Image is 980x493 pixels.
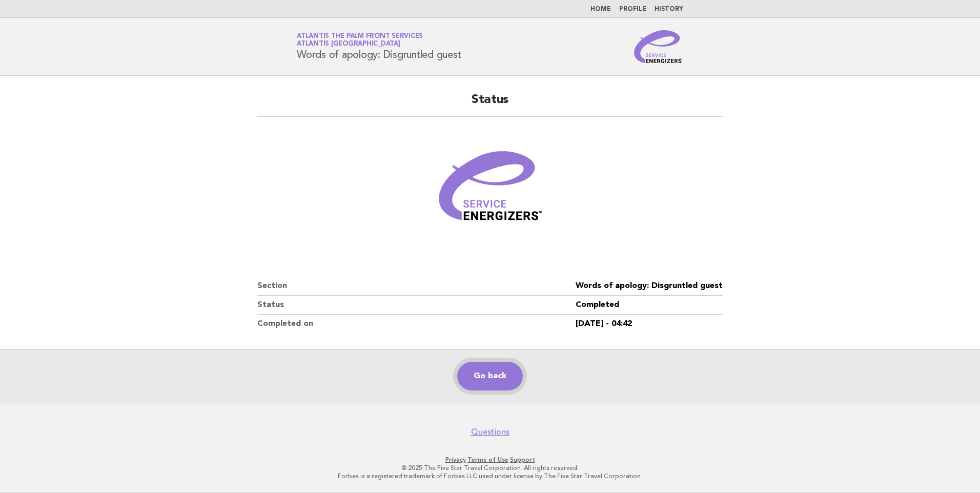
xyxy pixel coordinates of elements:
dt: Completed on [257,315,576,333]
img: Verified [428,129,552,252]
span: Atlantis [GEOGRAPHIC_DATA] [297,41,400,48]
img: Service Energizers [634,30,683,63]
p: © 2025 The Five Star Travel Corporation. All rights reserved. [176,464,804,472]
dt: Section [257,277,576,296]
a: History [655,6,683,12]
h1: Words of apology: Disgruntled guest [297,33,461,60]
a: Terms of Use [467,456,508,463]
h2: Status [257,92,723,117]
a: Questions [471,427,509,437]
dt: Status [257,296,576,315]
a: Privacy [445,456,466,463]
dd: Completed [576,296,723,315]
dd: Words of apology: Disgruntled guest [576,277,723,296]
a: Support [510,456,535,463]
p: · · [176,456,804,464]
p: Forbes is a registered trademark of Forbes LLC used under license by The Five Star Travel Corpora... [176,472,804,480]
a: Go back [457,362,523,391]
dd: [DATE] - 04:42 [576,315,723,333]
a: Atlantis The Palm Front ServicesAtlantis [GEOGRAPHIC_DATA] [297,33,423,47]
a: Profile [619,6,646,12]
a: Home [590,6,611,12]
